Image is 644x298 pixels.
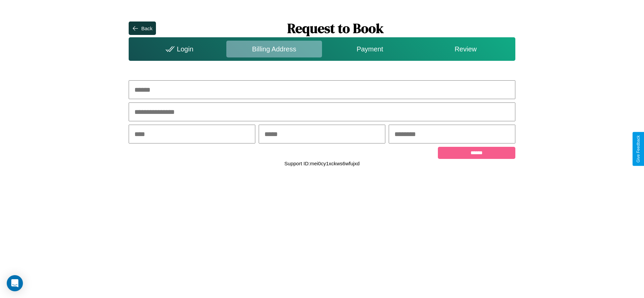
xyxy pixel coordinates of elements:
div: Back [141,26,152,31]
div: Billing Address [226,41,322,57]
p: Support ID: mei0cy1xckws6wfujxd [284,159,359,168]
h1: Request to Book [156,19,515,37]
div: Payment [322,41,418,57]
div: Open Intercom Messenger [7,275,23,291]
div: Review [418,41,513,57]
div: Give Feedback [636,135,641,163]
button: Back [129,22,156,35]
div: Login [130,41,226,57]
